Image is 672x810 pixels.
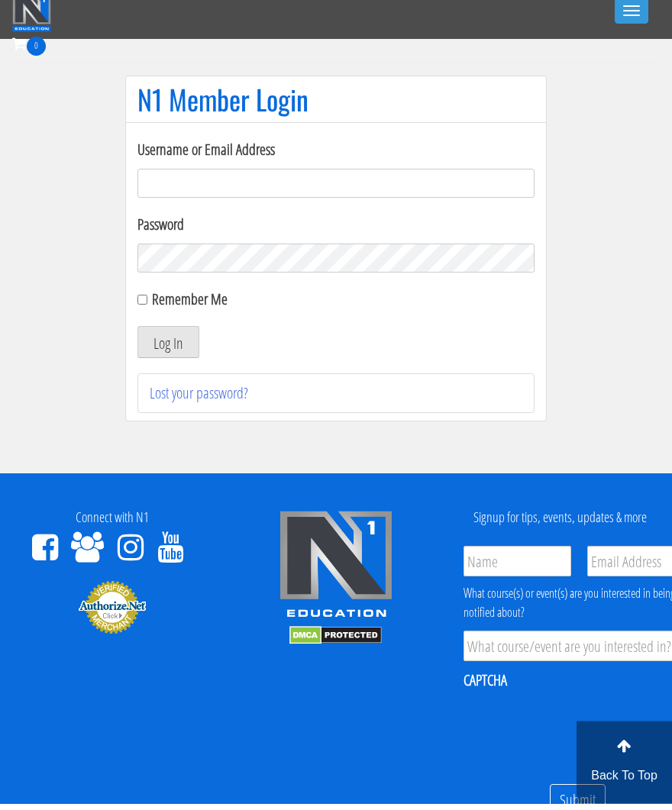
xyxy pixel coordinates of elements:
[460,517,661,532] h4: Signup for tips, events, updates & more
[137,220,535,243] label: Password
[464,553,572,583] input: Name
[27,44,46,63] span: 0
[289,633,382,651] img: DMCA.com Protection Status
[577,773,672,792] p: Back To Top
[152,295,228,316] label: Remember Me
[11,517,212,532] h4: Connect with N1
[464,677,507,697] label: CAPTCHA
[12,1,51,39] img: n1-education
[137,333,199,365] button: Log In
[78,586,147,641] img: Authorize.Net Merchant - Click to Verify
[279,517,393,630] img: n1-edu-logo
[12,40,46,60] a: 0
[137,91,535,121] h1: N1 Member Login
[137,145,535,168] label: Username or Email Address
[150,389,248,410] a: Lost your password?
